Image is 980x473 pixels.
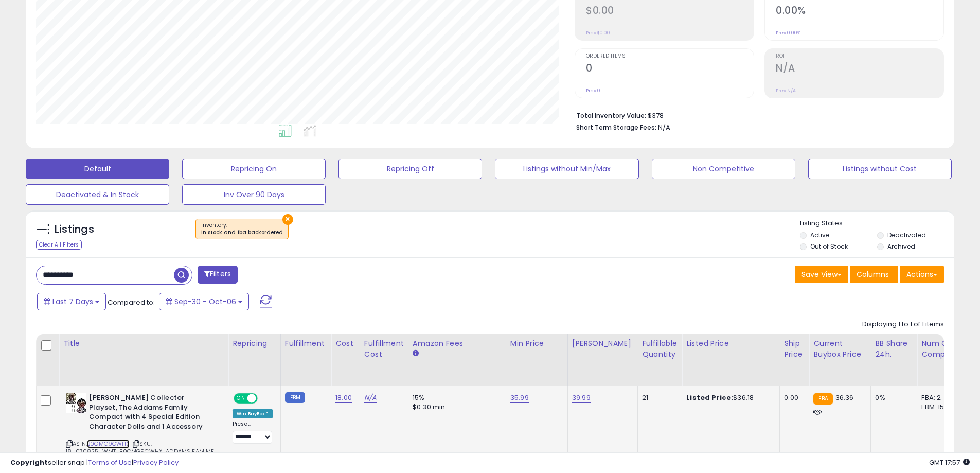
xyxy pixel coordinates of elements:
span: Ordered Items [586,54,754,59]
label: Out of Stock [810,242,848,251]
button: Default [26,159,169,179]
b: Total Inventory Value: [576,111,646,120]
span: Last 7 Days [52,296,93,307]
span: 2025-10-14 17:57 GMT [929,458,970,467]
label: Active [810,231,829,239]
button: Filters [198,266,238,284]
a: Privacy Policy [133,458,179,467]
span: Sep-30 - Oct-06 [174,296,236,307]
button: Actions [900,266,944,283]
a: Terms of Use [88,458,132,467]
div: Fulfillable Quantity [642,338,678,360]
span: OFF [256,394,273,403]
div: 0.00 [784,393,801,402]
img: 51-l4m-0jYL._SL40_.jpg [66,393,86,413]
h5: Listings [55,222,94,237]
span: 36.36 [835,393,854,402]
h2: 0 [586,62,754,76]
small: Prev: 0 [586,87,600,94]
label: Archived [887,242,915,251]
div: 0% [875,393,909,402]
button: Repricing On [182,159,326,179]
div: $36.18 [686,393,772,402]
label: Deactivated [887,231,926,239]
a: B0CMG9CWHX [87,440,130,448]
li: $378 [576,109,936,121]
button: Non Competitive [652,159,795,179]
button: × [282,214,293,225]
div: seller snap | | [10,458,179,468]
button: Repricing Off [338,159,482,179]
div: Preset: [233,421,273,444]
small: Amazon Fees. [413,349,419,358]
span: | SKU: 18_070825_WMT_B0CMG9CWHX_ADDAMS FAM MF [66,440,214,455]
b: [PERSON_NAME] Collector Playset, The Addams Family Compact with 4 Special Edition Character Dolls... [89,393,214,434]
small: FBA [813,393,832,405]
h2: N/A [776,62,943,76]
a: 39.99 [572,393,591,403]
h2: $0.00 [586,5,754,19]
div: 21 [642,393,674,402]
h2: 0.00% [776,5,943,19]
div: Repricing [233,338,276,349]
div: Win BuyBox * [233,409,273,418]
button: Deactivated & In Stock [26,184,169,205]
span: Columns [857,269,889,279]
span: ROI [776,54,943,59]
div: Amazon Fees [413,338,502,349]
span: ON [235,394,247,403]
div: Clear All Filters [36,240,82,250]
button: Last 7 Days [37,293,106,310]
a: 35.99 [510,393,529,403]
div: Displaying 1 to 1 of 1 items [862,320,944,329]
a: 18.00 [335,393,352,403]
small: FBM [285,392,305,403]
div: Listed Price [686,338,775,349]
div: Fulfillment Cost [364,338,404,360]
small: Prev: N/A [776,87,796,94]
strong: Copyright [10,458,48,467]
div: Ship Price [784,338,805,360]
div: in stock and fba backordered [201,229,283,236]
button: Columns [850,266,898,283]
div: Title [63,338,224,349]
button: Sep-30 - Oct-06 [159,293,249,310]
div: 15% [413,393,498,402]
div: Fulfillment [285,338,327,349]
b: Short Term Storage Fees: [576,123,656,132]
div: [PERSON_NAME] [572,338,633,349]
p: Listing States: [800,219,954,229]
div: BB Share 24h. [875,338,913,360]
div: Current Buybox Price [813,338,866,360]
span: Inventory : [201,221,283,237]
span: Compared to: [108,297,155,307]
button: Inv Over 90 Days [182,184,326,205]
div: $0.30 min [413,402,498,412]
b: Listed Price: [686,393,733,402]
div: Num of Comp. [921,338,959,360]
button: Save View [795,266,848,283]
small: Prev: 0.00% [776,30,800,36]
span: N/A [658,122,670,132]
small: Prev: $0.00 [586,30,610,36]
button: Listings without Min/Max [495,159,638,179]
a: N/A [364,393,377,403]
div: FBM: 15 [921,402,955,412]
button: Listings without Cost [808,159,952,179]
div: FBA: 2 [921,393,955,402]
div: Cost [335,338,355,349]
div: Min Price [510,338,563,349]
